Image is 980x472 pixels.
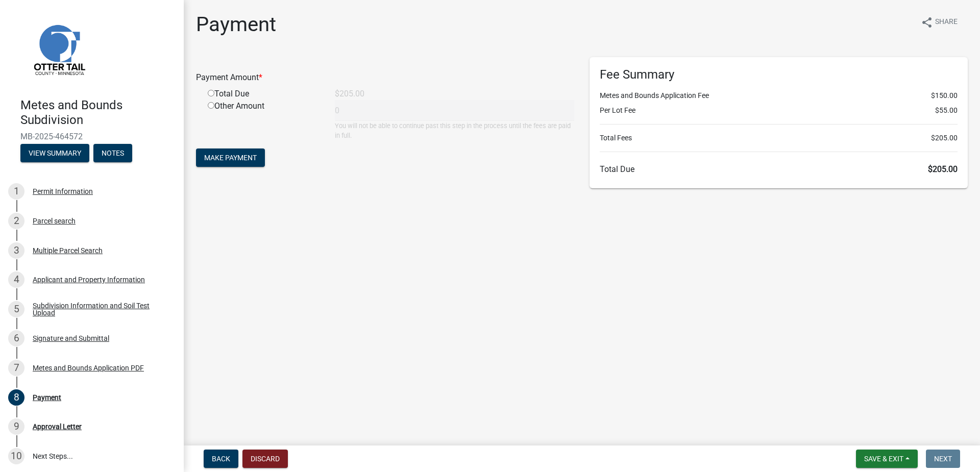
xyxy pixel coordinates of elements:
[93,144,132,162] button: Notes
[931,90,958,101] span: $150.00
[600,164,958,174] h6: Total Due
[8,301,24,317] div: 5
[20,98,176,128] h4: Metes and Bounds Subdivision
[20,132,163,141] span: MB-2025-464572
[8,213,24,229] div: 2
[8,330,24,346] div: 6
[856,450,918,468] button: Save & Exit
[33,423,82,430] div: Approval Letter
[200,88,327,100] div: Total Due
[935,16,958,29] span: Share
[196,12,276,37] h1: Payment
[204,154,257,162] span: Make Payment
[196,148,265,167] button: Make Payment
[8,183,24,200] div: 1
[931,133,958,143] span: $205.00
[913,12,966,32] button: shareShare
[20,144,89,162] button: View Summary
[33,217,76,225] div: Parcel search
[8,271,24,288] div: 4
[8,418,24,435] div: 9
[600,105,958,116] li: Per Lot Fee
[8,448,24,464] div: 10
[33,247,103,254] div: Multiple Parcel Search
[188,71,582,84] div: Payment Amount
[600,90,958,101] li: Metes and Bounds Application Fee
[8,389,24,406] div: 8
[33,302,167,316] div: Subdivision Information and Soil Test Upload
[928,164,958,174] span: $205.00
[33,276,145,283] div: Applicant and Property Information
[864,455,903,463] span: Save & Exit
[212,455,230,463] span: Back
[934,455,952,463] span: Next
[200,100,327,140] div: Other Amount
[33,364,144,371] div: Metes and Bounds Application PDF
[93,150,132,158] wm-modal-confirm: Notes
[8,242,24,259] div: 3
[204,450,238,468] button: Back
[921,16,933,29] i: share
[8,360,24,376] div: 7
[33,188,93,195] div: Permit Information
[33,335,109,342] div: Signature and Submittal
[242,450,288,468] button: Discard
[600,67,958,82] h6: Fee Summary
[935,105,958,116] span: $55.00
[926,450,960,468] button: Next
[600,133,958,143] li: Total Fees
[33,394,61,401] div: Payment
[20,150,89,158] wm-modal-confirm: Summary
[20,11,97,87] img: Otter Tail County, Minnesota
